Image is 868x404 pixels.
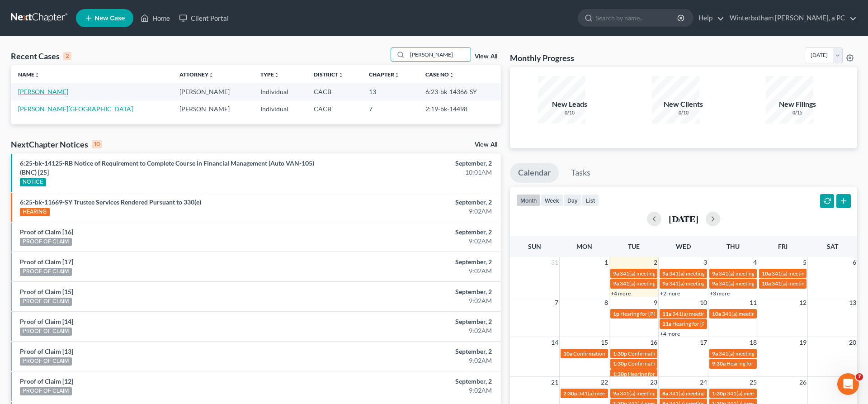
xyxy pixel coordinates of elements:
[669,270,756,277] span: 341(a) meeting for [PERSON_NAME]
[538,99,601,109] div: New Leads
[11,51,71,62] div: Recent Cases
[649,337,658,348] span: 16
[653,257,658,268] span: 2
[175,10,233,26] a: Client Portal
[620,390,707,397] span: 341(a) meeting for [PERSON_NAME]
[340,296,492,305] div: 9:02AM
[340,347,492,356] div: September, 2
[563,350,572,357] span: 10a
[340,198,492,207] div: September, 2
[749,297,758,308] span: 11
[362,83,418,100] td: 13
[727,390,814,397] span: 341(a) meeting for [PERSON_NAME]
[712,390,726,397] span: 1:30p
[628,360,731,367] span: Confirmation hearing for [PERSON_NAME]
[92,140,102,148] div: 10
[340,257,492,266] div: September, 2
[669,280,810,287] span: 341(a) meeting for [PERSON_NAME] and [PERSON_NAME]
[20,298,72,306] div: PROOF OF CLAIM
[699,377,708,388] span: 24
[613,270,619,277] span: 9a
[669,214,698,223] h2: [DATE]
[672,310,813,317] span: 341(a) meeting for [PERSON_NAME] and [PERSON_NAME]
[20,208,50,216] div: HEARING
[604,297,609,308] span: 8
[418,83,501,100] td: 6:23-bk-14366-SY
[576,242,592,250] span: Mon
[314,71,344,78] a: Districtunfold_more
[172,83,253,100] td: [PERSON_NAME]
[725,10,857,26] a: Winterbotham [PERSON_NAME], a PC
[20,377,73,385] a: Proof of Claim [12]
[719,270,806,277] span: 341(a) meeting for [PERSON_NAME]
[20,238,72,246] div: PROOF OF CLAIM
[18,71,40,78] a: Nameunfold_more
[394,72,400,78] i: unfold_more
[362,100,418,117] td: 7
[699,297,708,308] span: 10
[582,194,599,206] button: list
[710,290,730,297] a: +3 more
[719,280,806,287] span: 341(a) meeting for [PERSON_NAME]
[613,280,619,287] span: 9a
[307,100,362,117] td: CACB
[712,360,726,367] span: 9:30a
[20,318,73,325] a: Proof of Claim [14]
[694,10,724,26] a: Help
[20,328,72,336] div: PROOF OF CLAIM
[20,357,72,366] div: PROOF OF CLAIM
[613,360,627,367] span: 1:30p
[752,257,758,268] span: 4
[837,373,859,395] iframe: Intercom live chat
[649,377,658,388] span: 23
[274,72,279,78] i: unfold_more
[563,390,577,397] span: 2:30p
[18,88,68,95] a: [PERSON_NAME]
[712,350,718,357] span: 9a
[852,257,857,268] span: 6
[425,71,454,78] a: Case Nounfold_more
[628,371,752,377] span: Hearing for [PERSON_NAME] and [PERSON_NAME]
[676,242,691,250] span: Wed
[778,242,788,250] span: Fri
[613,371,627,377] span: 1:30p
[20,178,46,186] div: NOTICE
[418,100,501,117] td: 2:19-bk-14498
[179,71,214,78] a: Attorneyunfold_more
[260,71,279,78] a: Typeunfold_more
[856,373,863,380] span: 7
[766,99,829,109] div: New Filings
[699,337,708,348] span: 17
[660,330,680,337] a: +4 more
[573,350,676,357] span: Confirmation hearing for [PERSON_NAME]
[848,337,857,348] span: 20
[340,168,492,177] div: 10:01AM
[340,317,492,326] div: September, 2
[662,280,668,287] span: 9a
[340,266,492,276] div: 9:02AM
[662,390,668,397] span: 8a
[662,270,668,277] span: 9a
[604,257,609,268] span: 1
[712,310,721,317] span: 10a
[550,257,559,268] span: 31
[550,377,559,388] span: 21
[620,270,804,277] span: 341(a) meeting for [PERSON_NAME] [PERSON_NAME] and [PERSON_NAME]
[653,297,658,308] span: 9
[672,320,743,327] span: Hearing for [PERSON_NAME]
[20,347,73,355] a: Proof of Claim [13]
[63,52,71,60] div: 2
[802,257,807,268] span: 5
[600,377,609,388] span: 22
[620,310,744,317] span: Hearing for [PERSON_NAME] and [PERSON_NAME]
[660,290,680,297] a: +2 more
[20,258,73,266] a: Proof of Claim [17]
[669,390,756,397] span: 341(a) meeting for [PERSON_NAME]
[407,48,471,61] input: Search by name...
[340,207,492,216] div: 9:02AM
[712,270,718,277] span: 9a
[827,242,838,250] span: Sat
[253,83,306,100] td: Individual
[340,159,492,168] div: September, 2
[538,109,601,116] div: 0/10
